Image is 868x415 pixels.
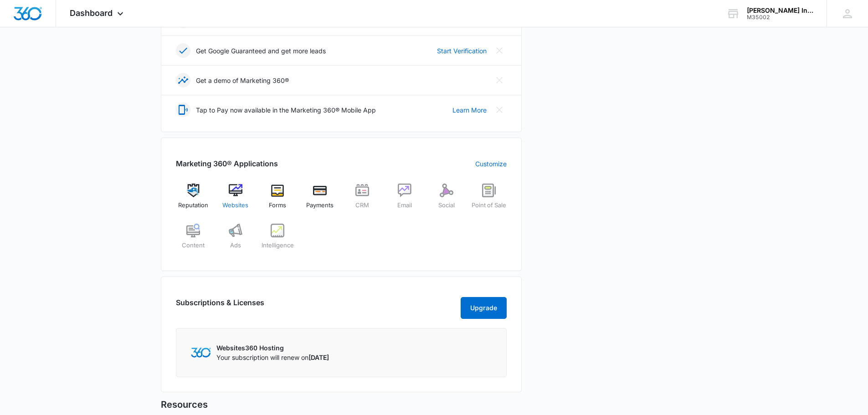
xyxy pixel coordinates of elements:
[492,73,507,87] button: Close
[70,8,113,18] span: Dashboard
[182,241,205,250] span: Content
[176,184,211,216] a: Reputation
[492,43,507,58] button: Close
[437,46,487,56] a: Start Verification
[306,201,334,210] span: Payments
[196,76,289,85] p: Get a demo of Marketing 360®
[308,354,329,361] span: [DATE]
[747,7,813,14] div: account name
[222,201,248,210] span: Websites
[355,201,369,210] span: CRM
[303,184,338,216] a: Payments
[472,184,507,216] a: Point of Sale
[747,14,813,20] div: account id
[196,105,376,115] p: Tap to Pay now available in the Marketing 360® Mobile App
[161,398,708,411] h5: Resources
[262,241,294,250] span: Intelligence
[472,201,506,210] span: Point of Sale
[176,297,264,315] h2: Subscriptions & Licenses
[196,46,326,56] p: Get Google Guaranteed and get more leads
[492,102,507,117] button: Close
[475,159,507,169] a: Customize
[176,224,211,256] a: Content
[461,297,507,319] button: Upgrade
[397,201,412,210] span: Email
[216,343,329,353] p: Websites360 Hosting
[345,184,380,216] a: CRM
[218,184,253,216] a: Websites
[260,224,295,256] a: Intelligence
[176,158,278,169] h2: Marketing 360® Applications
[269,201,286,210] span: Forms
[218,224,253,256] a: Ads
[191,348,211,357] img: Marketing 360 Logo
[178,201,208,210] span: Reputation
[230,241,241,250] span: Ads
[216,353,329,362] p: Your subscription will renew on
[387,184,422,216] a: Email
[429,184,464,216] a: Social
[452,105,487,115] a: Learn More
[438,201,455,210] span: Social
[260,184,295,216] a: Forms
